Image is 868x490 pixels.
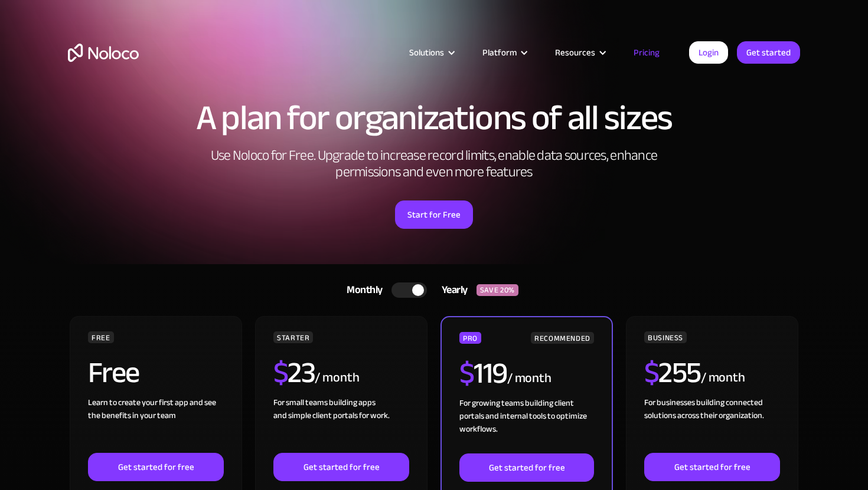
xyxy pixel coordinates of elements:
[459,397,594,453] div: For growing teams building client portals and internal tools to optimize workflows.
[540,45,619,60] div: Resources
[555,45,595,60] div: Resources
[477,284,518,296] div: SAVE 20%
[273,331,313,343] div: STARTER
[394,45,468,60] div: Solutions
[273,345,288,400] span: $
[273,453,409,481] a: Get started for free
[459,332,481,344] div: PRO
[644,345,659,400] span: $
[395,200,473,229] a: Start for Free
[68,44,139,62] a: home
[644,396,780,453] div: For businesses building connected solutions across their organization. ‍
[459,453,594,482] a: Get started for free
[619,45,674,60] a: Pricing
[88,358,139,387] h2: Free
[459,346,474,401] span: $
[737,41,800,64] a: Get started
[198,147,670,180] h2: Use Noloco for Free. Upgrade to increase record limits, enable data sources, enhance permissions ...
[482,45,517,60] div: Platform
[689,41,728,64] a: Login
[644,453,780,481] a: Get started for free
[409,45,444,60] div: Solutions
[68,100,800,136] h1: A plan for organizations of all sizes
[273,358,315,387] h2: 23
[531,332,594,344] div: RECOMMENDED
[459,359,507,388] h2: 119
[88,453,224,481] a: Get started for free
[507,369,552,388] div: / month
[468,45,540,60] div: Platform
[88,396,224,453] div: Learn to create your first app and see the benefits in your team ‍
[88,331,114,343] div: FREE
[332,281,391,299] div: Monthly
[644,358,701,387] h2: 255
[701,369,745,387] div: / month
[644,331,687,343] div: BUSINESS
[315,369,359,387] div: / month
[273,396,409,453] div: For small teams building apps and simple client portals for work. ‍
[427,281,477,299] div: Yearly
